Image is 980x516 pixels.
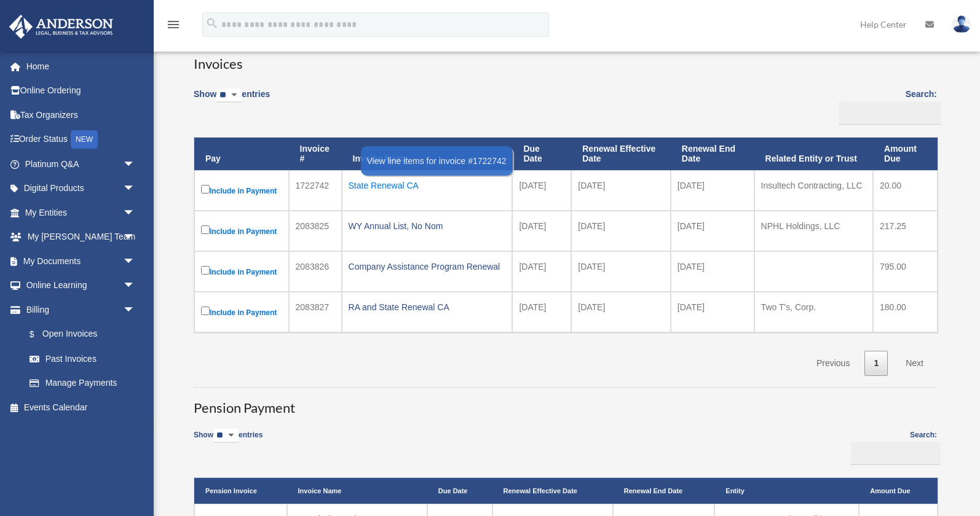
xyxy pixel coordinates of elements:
[9,176,154,201] a: Digital Productsarrow_drop_down
[201,307,210,315] input: Include in Payment
[512,170,571,211] td: [DATE]
[671,292,754,332] td: [DATE]
[201,266,210,275] input: Include in Payment
[671,211,754,251] td: [DATE]
[571,170,671,211] td: [DATE]
[571,292,671,332] td: [DATE]
[216,88,242,103] select: Showentries
[287,478,427,504] th: Invoice Name: activate to sort column ascending
[851,442,941,465] input: Search:
[671,138,754,171] th: Renewal End Date: activate to sort column ascending
[754,170,873,211] td: Insultech Contracting, LLC
[571,138,671,171] th: Renewal Effective Date: activate to sort column ascending
[671,170,754,211] td: [DATE]
[194,387,937,418] h3: Pension Payment
[571,251,671,292] td: [DATE]
[671,251,754,292] td: [DATE]
[194,429,263,455] label: Show entries
[9,127,154,152] a: Order StatusNEW
[205,17,219,30] i: search
[6,15,117,39] img: Anderson Advisors Platinum Portal
[349,217,506,235] div: WY Annual List, No Nom
[952,15,971,33] img: User Pic
[123,225,148,250] span: arrow_drop_down
[201,264,282,279] label: Include in Payment
[807,351,859,376] a: Previous
[512,251,571,292] td: [DATE]
[289,170,342,211] td: 1722742
[847,429,937,465] label: Search:
[17,371,148,396] a: Manage Payments
[123,152,148,177] span: arrow_drop_down
[873,170,938,211] td: 20.00
[349,177,506,194] div: State Renewal CA
[194,87,270,115] label: Show entries
[613,478,714,504] th: Renewal End Date: activate to sort column ascending
[201,182,282,198] label: Include in Payment
[17,322,141,347] a: $Open Invoices
[427,478,492,504] th: Due Date: activate to sort column ascending
[873,138,938,171] th: Amount Due: activate to sort column ascending
[123,273,148,299] span: arrow_drop_down
[512,138,571,171] th: Due Date: activate to sort column ascending
[342,138,513,171] th: Invoice Name: activate to sort column ascending
[349,258,506,275] div: Company Assistance Program Renewal
[754,138,873,171] th: Related Entity or Trust: activate to sort column ascending
[17,346,148,371] a: Past Invoices
[166,17,181,32] i: menu
[571,211,671,251] td: [DATE]
[201,185,210,193] input: Include in Payment
[36,327,42,342] span: $
[194,138,289,171] th: Pay: activate to sort column descending
[512,292,571,332] td: [DATE]
[864,351,888,376] a: 1
[9,395,154,420] a: Events Calendar
[754,292,873,332] td: Two T's, Corp.
[9,54,154,79] a: Home
[714,478,859,504] th: Entity: activate to sort column ascending
[9,249,154,273] a: My Documentsarrow_drop_down
[201,223,282,239] label: Include in Payment
[289,211,342,251] td: 2083825
[512,211,571,251] td: [DATE]
[9,79,154,103] a: Online Ordering
[194,43,937,74] h3: Invoices
[9,273,154,298] a: Online Learningarrow_drop_down
[123,249,148,274] span: arrow_drop_down
[213,429,239,443] select: Showentries
[123,176,148,201] span: arrow_drop_down
[289,251,342,292] td: 2083826
[873,251,938,292] td: 795.00
[194,478,287,504] th: Pension Invoice: activate to sort column descending
[834,87,937,125] label: Search:
[123,200,148,225] span: arrow_drop_down
[289,138,342,171] th: Invoice #: activate to sort column ascending
[492,478,613,504] th: Renewal Effective Date: activate to sort column ascending
[166,21,181,32] a: menu
[349,299,506,316] div: RA and State Renewal CA
[123,297,148,322] span: arrow_drop_down
[9,152,154,176] a: Platinum Q&Aarrow_drop_down
[9,297,148,322] a: Billingarrow_drop_down
[71,130,98,149] div: NEW
[873,292,938,332] td: 180.00
[9,225,154,249] a: My [PERSON_NAME] Teamarrow_drop_down
[9,200,154,225] a: My Entitiesarrow_drop_down
[839,101,941,125] input: Search:
[201,304,282,320] label: Include in Payment
[289,292,342,332] td: 2083827
[9,103,154,127] a: Tax Organizers
[754,211,873,251] td: NPHL Holdings, LLC
[896,351,933,376] a: Next
[873,211,938,251] td: 217.25
[201,225,210,234] input: Include in Payment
